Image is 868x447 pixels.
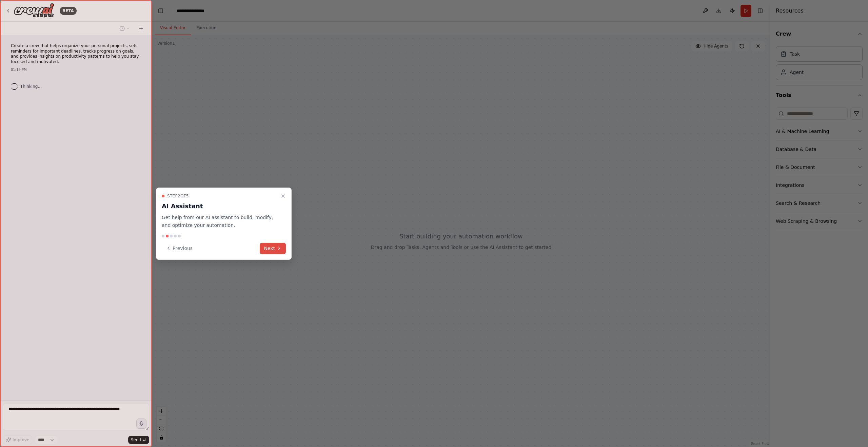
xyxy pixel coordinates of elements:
[260,243,286,254] button: Next
[162,201,278,211] h3: AI Assistant
[167,193,189,199] span: Step 2 of 5
[162,214,278,229] p: Get help from our AI assistant to build, modify, and optimize your automation.
[156,6,165,16] button: Hide left sidebar
[279,192,287,200] button: Close walkthrough
[162,243,197,254] button: Previous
